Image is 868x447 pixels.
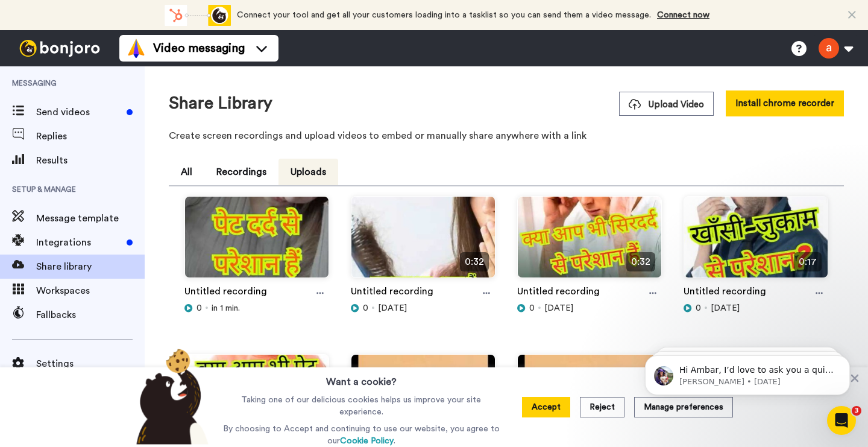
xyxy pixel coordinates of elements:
span: 0 [197,302,202,314]
a: Connect now [657,11,709,19]
img: 069a8b00-e2cb-48b6-914c-c66276d425f1_thumbnail_source_1723609164.jpg [518,355,661,446]
span: 0 [696,302,701,314]
span: Fallbacks [36,308,145,322]
div: in 1 min. [184,302,329,314]
a: Untitled recording [684,284,766,302]
span: 3 [852,406,861,416]
span: Integrations [36,235,122,250]
img: bear-with-cookie.png [125,348,215,445]
span: Workspaces [36,284,145,298]
button: Upload Video [619,92,714,116]
img: vm-color.svg [127,39,146,58]
span: 0:32 [460,252,489,271]
img: 571dac46-c909-4cc4-93f3-753a4d8015e1_thumbnail_source_1758513059.jpg [351,197,495,288]
span: 0 [529,302,535,314]
span: Upload Video [629,98,704,111]
p: Taking one of our delicious cookies helps us improve your site experience. [220,394,503,418]
img: 7d98a61c-d96e-4227-aa3c-cd8b713adde5_thumbnail_source_1758254774.jpg [185,355,329,446]
div: [DATE] [351,302,495,314]
h3: Want a cookie? [326,367,397,389]
button: Accept [522,397,570,417]
img: 42ef86c0-c988-4d57-a343-9ba30cb1fb8c_thumbnail_source_1758427212.jpg [518,197,661,288]
button: Reject [580,397,624,417]
a: Untitled recording [184,284,267,302]
span: 0 [363,302,368,314]
span: Share library [36,259,145,274]
div: animation [165,5,231,26]
h1: Share Library [169,94,272,113]
p: By choosing to Accept and continuing to use our website, you agree to our . [220,423,503,447]
img: bj-logo-header-white.svg [14,40,105,57]
span: Connect your tool and get all your customers loading into a tasklist so you can send them a video... [237,11,651,19]
span: Replies [36,129,145,144]
div: [DATE] [684,302,828,314]
span: Settings [36,357,145,371]
div: [DATE] [517,302,662,314]
a: Untitled recording [351,284,433,302]
a: Untitled recording [517,284,600,302]
iframe: Intercom notifications message [627,330,868,414]
img: 6d2ee48b-37b5-459f-a9d6-b64dfec6cc66_thumbnail_source_1723609199.jpg [351,355,495,446]
img: 6a7a85ac-08e3-4b6a-894f-89868523d306_thumbnail_source_1758600112.jpg [185,197,329,288]
span: Video messaging [153,40,245,57]
span: Message template [36,211,145,226]
button: Recordings [204,159,278,185]
button: Install chrome recorder [726,90,844,116]
a: Cookie Policy [340,437,394,445]
p: Create screen recordings and upload videos to embed or manually share anywhere with a link [169,128,844,143]
span: Results [36,153,145,168]
iframe: Intercom live chat [827,406,856,435]
span: 0:17 [794,252,822,271]
button: Uploads [278,159,338,185]
button: All [169,159,204,185]
span: Send videos [36,105,122,119]
span: 0:32 [626,252,655,271]
img: fac6a5d1-2fbd-4d27-afbb-63757cdb5522_thumbnail_source_1758339860.jpg [684,197,828,288]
